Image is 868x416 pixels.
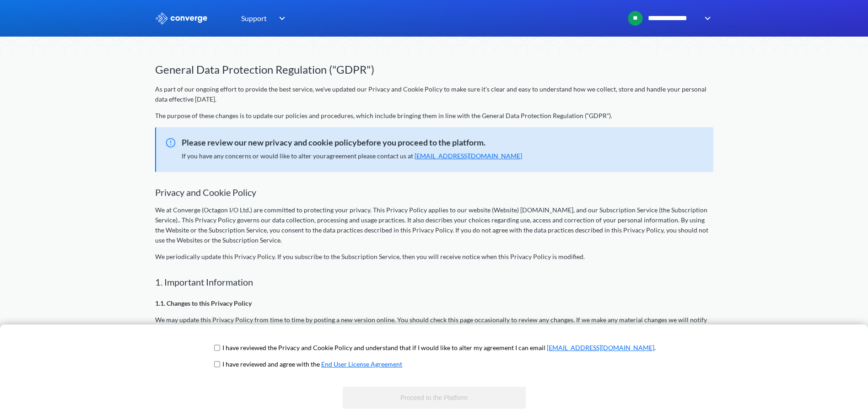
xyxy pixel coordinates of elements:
img: logo_ewhite.svg [155,12,208,24]
p: I have reviewed the Privacy and Cookie Policy and understand that if I would like to alter my agr... [222,343,656,353]
a: End User License Agreement [321,360,402,368]
p: I have reviewed and agree with the [222,359,402,369]
p: We may update this Privacy Policy from time to time by posting a new version online. You should c... [155,315,713,355]
button: Proceed to the Platform [343,387,526,409]
p: As part of our ongoing effort to provide the best service, we've updated our Privacy and Cookie P... [155,84,713,104]
p: The purpose of these changes is to update our policies and procedures, which include bringing the... [155,111,713,121]
a: [EMAIL_ADDRESS][DOMAIN_NAME] [415,152,522,160]
p: We at Converge (Octagon I/O Ltd.) are committed to protecting your privacy. This Privacy Policy a... [155,205,713,245]
h2: 1. Important Information [155,276,713,287]
span: If you have any concerns or would like to alter your agreement please contact us at [182,152,522,160]
h2: Privacy and Cookie Policy [155,187,713,198]
a: [EMAIL_ADDRESS][DOMAIN_NAME] [547,344,654,351]
p: 1.1. Changes to this Privacy Policy [155,298,713,308]
p: We periodically update this Privacy Policy. If you subscribe to the Subscription Service, then yo... [155,252,713,262]
span: Support [241,12,267,24]
img: downArrow.svg [273,13,288,24]
img: downArrow.svg [699,13,713,24]
span: Please review our new privacy and cookie policybefore you proceed to the platform. [156,136,704,149]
